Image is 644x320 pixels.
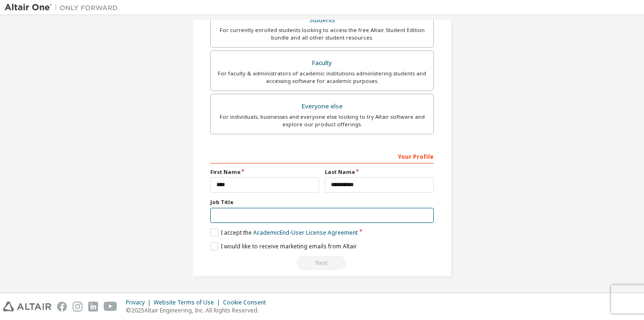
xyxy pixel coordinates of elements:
p: © 2025 Altair Engineering, Inc. All Rights Reserved. [126,306,272,314]
div: Cookie Consent [223,299,272,306]
div: You need to provide your academic email [210,256,434,270]
div: Faculty [216,57,428,70]
img: linkedin.svg [88,302,98,312]
div: For individuals, businesses and everyone else looking to try Altair software and explore our prod... [216,113,428,128]
div: Everyone else [216,100,428,113]
img: youtube.svg [104,302,117,312]
div: Your Profile [210,148,434,164]
a: Academic End-User License Agreement [253,229,358,237]
label: Job Title [210,198,434,206]
div: Students [216,14,428,27]
img: Altair One [5,3,123,12]
img: altair_logo.svg [3,302,51,312]
div: For currently enrolled students looking to access the free Altair Student Edition bundle and all ... [216,26,428,41]
div: Website Terms of Use [154,299,223,306]
div: Privacy [126,299,154,306]
label: Last Name [325,168,434,176]
label: I accept the [210,229,358,237]
label: I would like to receive marketing emails from Altair [210,242,357,250]
img: facebook.svg [57,302,67,312]
div: For faculty & administrators of academic institutions administering students and accessing softwa... [216,70,428,85]
img: instagram.svg [73,302,83,312]
label: First Name [210,168,319,176]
